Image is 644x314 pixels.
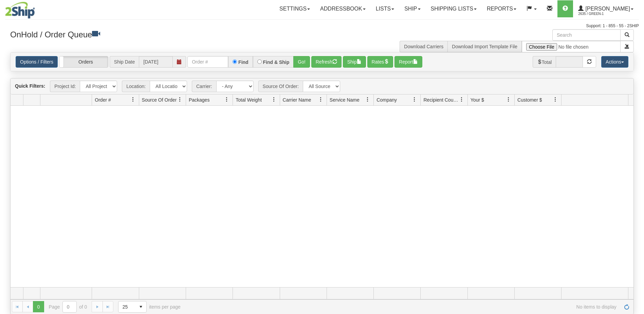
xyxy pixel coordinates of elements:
[621,301,632,312] a: Refresh
[142,97,177,103] span: Source Of Order
[33,301,44,312] span: Page 0
[192,81,216,92] span: Carrier:
[187,56,228,68] input: Order #
[11,78,633,94] div: grid toolbar
[268,94,280,105] a: Total Weight filter column settings
[263,60,290,65] label: Find & Ship
[110,56,139,68] span: Ship Date
[49,301,87,313] span: Page of 0
[522,41,621,52] input: Import
[238,60,249,65] label: Find
[550,94,561,105] a: Customer $ filter column settings
[15,83,45,89] label: Quick Filters:
[315,0,371,17] a: Addressbook
[471,97,484,103] span: Your $
[293,56,310,68] button: Go!
[189,97,209,103] span: Packages
[367,56,393,68] button: Rates
[343,56,366,68] button: Ship
[517,97,542,103] span: Customer $
[452,44,517,49] a: Download Import Template File
[409,94,420,105] a: Company filter column settings
[362,94,373,105] a: Service Name filter column settings
[5,23,639,29] div: Support: 1 - 855 - 55 - 2SHIP
[584,6,630,12] span: [PERSON_NAME]
[533,56,556,68] span: Total
[236,97,262,103] span: Total Weight
[274,0,315,17] a: Settings
[59,56,108,67] label: Orders
[371,0,399,17] a: Lists
[190,304,617,310] span: No items to display
[283,97,311,103] span: Carrier Name
[578,11,629,17] span: 2635 / Green-1
[127,94,139,105] a: Order # filter column settings
[311,56,342,68] button: Refresh
[95,97,111,103] span: Order #
[122,81,150,92] span: Location:
[399,0,425,17] a: Ship
[16,56,58,68] a: Options / Filters
[426,0,482,17] a: Shipping lists
[620,29,634,41] button: Search
[552,29,621,41] input: Search
[503,94,514,105] a: Your $ filter column settings
[482,0,521,17] a: Reports
[330,97,360,103] span: Service Name
[10,29,317,39] h3: OnHold / Order Queue
[628,122,643,192] iframe: chat widget
[601,56,628,68] button: Actions
[394,56,422,68] button: Report
[258,81,303,92] span: Source Of Order:
[50,81,80,92] span: Project Id:
[404,44,443,49] a: Download Carriers
[118,301,147,313] span: Page sizes drop down
[123,303,131,310] span: 25
[315,94,327,105] a: Carrier Name filter column settings
[573,0,639,17] a: [PERSON_NAME] 2635 / Green-1
[118,301,181,313] span: items per page
[423,97,459,103] span: Recipient Country
[5,2,35,19] img: logo2635.jpg
[135,301,146,312] span: select
[456,94,467,105] a: Recipient Country filter column settings
[376,97,397,103] span: Company
[221,94,233,105] a: Packages filter column settings
[174,94,186,105] a: Source Of Order filter column settings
